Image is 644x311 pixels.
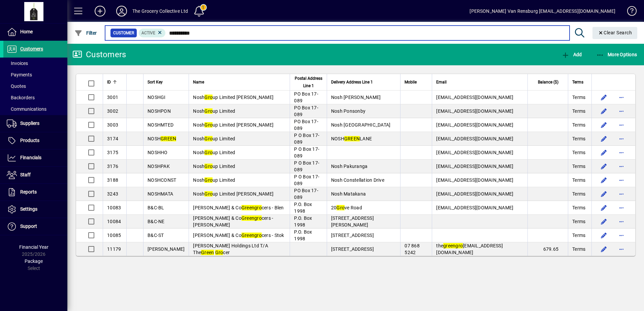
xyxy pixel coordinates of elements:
button: Clear [592,27,638,39]
span: Terms [572,232,585,239]
em: Green [241,205,254,210]
span: Nosh up Limited [PERSON_NAME] [193,191,273,197]
button: More Options [594,48,639,61]
em: gro [254,215,262,221]
span: Balance ($) [538,78,558,86]
span: P.O. Box 1998 [294,202,312,214]
span: 3002 [107,108,118,114]
button: More options [616,92,627,103]
span: Active [141,31,155,35]
button: Edit [599,244,609,254]
a: Communications [3,103,67,115]
span: Financial Year [19,244,49,250]
button: Edit [599,230,609,241]
span: NOSHMTED [148,122,173,128]
button: More options [616,133,627,144]
span: [STREET_ADDRESS] [331,246,374,252]
span: Terms [572,94,585,101]
a: Quotes [3,80,67,92]
button: More options [616,244,627,254]
span: 3174 [107,136,118,141]
a: Financials [3,149,67,166]
em: Gro [204,108,213,114]
span: NOSHCONST [148,177,176,183]
span: Name [193,78,204,86]
span: [STREET_ADDRESS][PERSON_NAME] [331,215,374,228]
div: [PERSON_NAME] Van Rensburg [EMAIL_ADDRESS][DOMAIN_NAME] [470,6,615,16]
em: Green [241,215,254,221]
button: More options [616,106,627,116]
span: Nosh up Limited [PERSON_NAME] [193,95,273,100]
span: NOSH [148,136,176,141]
span: P O Box 17-089 [294,160,319,172]
em: Gro [204,191,213,197]
span: Terms [572,177,585,183]
span: [EMAIL_ADDRESS][DOMAIN_NAME] [436,122,513,128]
span: PO Box 17-089 [294,105,318,117]
button: Edit [599,188,609,199]
span: [EMAIL_ADDRESS][DOMAIN_NAME] [436,164,513,169]
a: Payments [3,69,67,80]
a: Staff [3,167,67,183]
span: Filter [74,30,97,36]
span: Package [25,258,43,264]
span: 10084 [107,219,121,224]
span: B&C-ST [148,233,164,238]
a: Products [3,132,67,149]
button: More options [616,175,627,185]
em: Gro [215,250,223,255]
span: 3188 [107,177,118,183]
span: Terms [572,135,585,142]
em: Gro [336,205,345,210]
a: Knowledge Base [622,1,636,23]
span: Sort Key [148,78,163,86]
em: gro [254,233,262,238]
button: Edit [599,92,609,103]
span: [PERSON_NAME] & Co cers - [PERSON_NAME] [193,215,273,228]
button: Edit [599,133,609,144]
button: Edit [599,202,609,213]
span: Payments [7,72,32,77]
a: Reports [3,184,67,201]
span: 11179 [107,246,121,252]
button: More options [616,147,627,158]
span: 3001 [107,95,118,100]
span: Terms [572,218,585,225]
span: Suppliers [20,120,39,126]
button: Filter [73,27,99,39]
span: Home [20,29,33,34]
span: 10085 [107,233,121,238]
button: More options [616,161,627,172]
span: Terms [572,122,585,128]
span: [EMAIL_ADDRESS][DOMAIN_NAME] [436,191,513,197]
span: Communications [7,106,46,112]
span: [PERSON_NAME] & Co cers - Blen [193,205,284,210]
span: [PERSON_NAME] Holdings Ltd T/A The cer [193,243,268,255]
span: Terms [572,78,583,86]
span: [PERSON_NAME] [148,246,185,252]
span: Staff [20,172,31,177]
span: PO Box 17-089 [294,119,318,131]
div: Customers [72,49,126,60]
button: Edit [599,147,609,158]
button: Add [89,5,111,17]
span: P.O. Box 1998 [294,229,312,241]
button: Edit [599,161,609,172]
div: Balance ($) [532,78,565,86]
span: Quotes [7,83,26,89]
span: 20 ve Road [331,205,362,210]
span: [EMAIL_ADDRESS][DOMAIN_NAME] [436,150,513,155]
span: Email [436,78,447,86]
a: Backorders [3,92,67,103]
em: Gro [204,136,213,141]
em: green [443,243,455,248]
mat-chip: Activation Status: Active [139,29,166,37]
span: Nosh Constellation Drive [331,177,384,183]
span: Terms [572,191,585,197]
span: PO Box 17-089 [294,188,318,200]
span: P O Box 17-089 [294,133,319,145]
span: P O Box 17-089 [294,174,319,186]
span: 3176 [107,164,118,169]
button: Add [560,48,583,61]
span: B&C-BL [148,205,164,210]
